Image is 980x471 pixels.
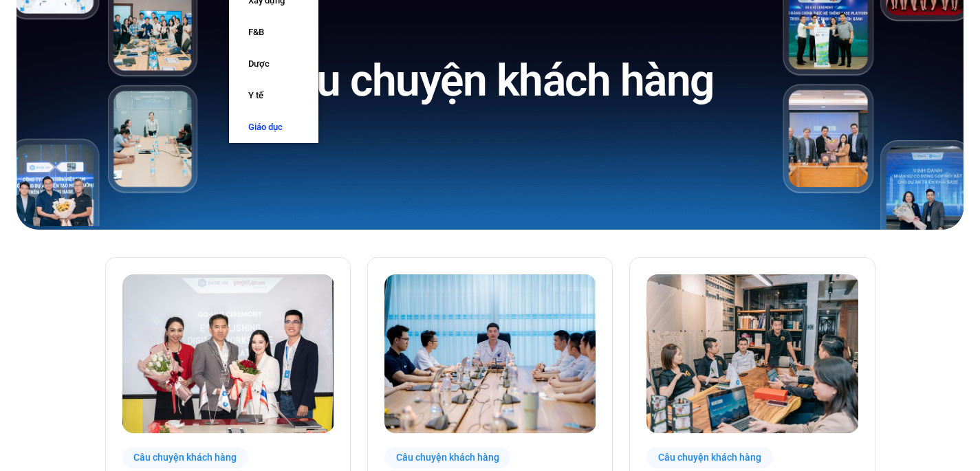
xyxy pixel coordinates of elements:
[266,52,714,109] h1: Câu chuyện khách hàng
[384,447,511,468] div: Câu chuyện khách hàng
[229,80,318,111] a: Y tế
[229,17,318,48] a: F&B
[646,447,773,468] div: Câu chuyện khách hàng
[229,111,318,143] a: Giáo dục
[229,48,318,80] a: Dược
[122,447,249,468] div: Câu chuyện khách hàng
